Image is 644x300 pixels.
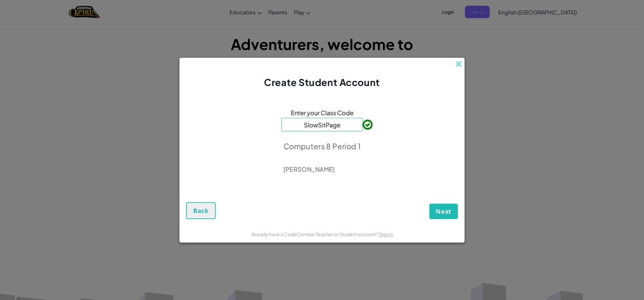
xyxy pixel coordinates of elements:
[436,207,451,215] span: Next
[283,165,361,173] p: [PERSON_NAME]
[264,76,380,88] span: Create Student Account
[429,204,458,219] button: Next
[251,231,379,237] span: Already have a CodeCombat Teacher or Student account?
[193,207,209,215] span: Back
[291,108,354,118] span: Enter your Class Code
[283,141,361,151] p: Computers 8 Period 1
[379,231,393,237] a: Sign in
[186,202,216,219] button: Back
